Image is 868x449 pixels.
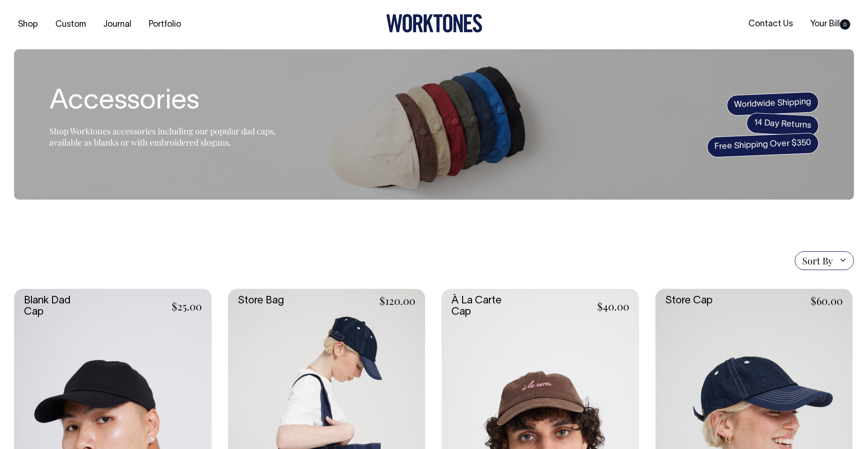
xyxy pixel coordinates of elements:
[746,112,819,137] span: 14 Day Returns
[49,125,276,148] span: Shop Worktones accessories including our popular dad caps, available as blanks or with embroidere...
[745,16,797,32] a: Contact Us
[707,132,819,158] span: Free Shipping Over $350
[840,19,850,30] span: 0
[807,16,854,32] a: Your Bill0
[802,255,833,266] span: Sort By
[145,17,185,32] a: Portfolio
[99,17,135,32] a: Journal
[14,17,42,32] a: Shop
[726,92,819,116] span: Worldwide Shipping
[49,87,284,117] h1: Accessories
[52,17,90,32] a: Custom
